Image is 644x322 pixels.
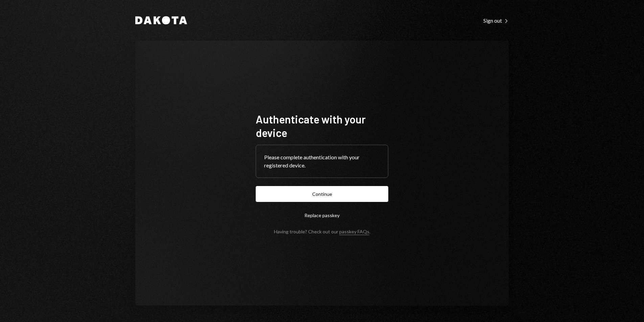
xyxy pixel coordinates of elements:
[483,17,509,24] a: Sign out
[339,229,369,235] a: passkey FAQs
[256,112,388,139] h1: Authenticate with your device
[264,153,380,169] div: Please complete authentication with your registered device.
[256,186,388,202] button: Continue
[274,229,370,234] div: Having trouble? Check out our .
[256,207,388,223] button: Replace passkey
